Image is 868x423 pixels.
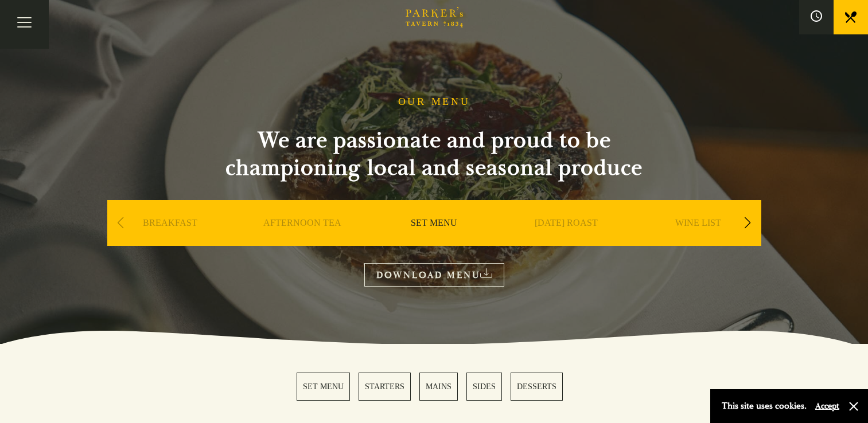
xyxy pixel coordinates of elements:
div: Next slide [740,210,756,236]
a: AFTERNOON TEA [263,217,341,263]
button: Accept [815,401,839,412]
a: WINE LIST [675,217,721,263]
a: 3 / 5 [419,373,458,401]
a: 1 / 5 [297,373,350,401]
div: 1 / 9 [107,200,233,280]
h2: We are passionate and proud to be championing local and seasonal produce [205,127,664,182]
p: This site uses cookies. [722,398,807,414]
a: DOWNLOAD MENU [364,263,504,287]
div: 2 / 9 [239,200,365,280]
h1: OUR MENU [398,96,470,108]
a: [DATE] ROAST [535,217,598,263]
div: Previous slide [113,210,129,236]
a: SET MENU [411,217,457,263]
button: Close and accept [848,401,859,412]
div: 3 / 9 [371,200,497,280]
div: 5 / 9 [635,200,761,280]
a: BREAKFAST [143,217,197,263]
a: 5 / 5 [511,373,563,401]
a: 4 / 5 [466,373,502,401]
a: 2 / 5 [359,373,411,401]
div: 4 / 9 [503,200,629,280]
